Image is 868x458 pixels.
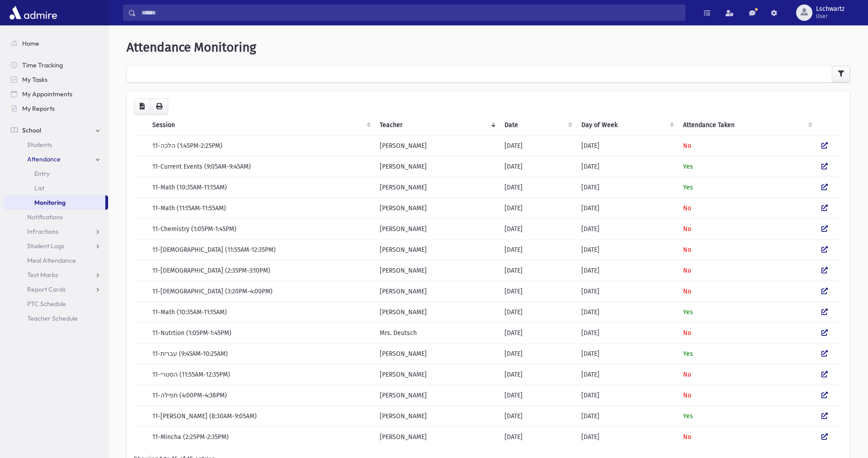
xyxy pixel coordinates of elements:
[499,281,576,302] td: [DATE]
[4,268,108,282] a: Test Marks
[27,285,66,293] span: Report Cards
[4,58,108,72] a: Time Tracking
[499,198,576,218] td: [DATE]
[22,76,47,84] span: My Tasks
[4,297,108,311] a: PTC Schedule
[27,227,58,236] span: Infractions
[576,302,677,322] td: [DATE]
[147,177,374,198] td: 11-Math (10:35AM-11:15AM)
[147,385,374,406] td: 11-תפילה (4:00PM-4:38PM)
[816,5,844,13] span: Lschwartz
[816,13,844,20] span: User
[499,239,576,260] td: [DATE]
[374,218,499,239] td: [PERSON_NAME]
[147,135,374,156] td: 11-הלכה (1:45PM-2:25PM)
[27,141,52,149] span: Students
[147,426,374,447] td: 11-Mincha (2:25PM-2:35PM)
[499,385,576,406] td: [DATE]
[4,101,108,116] a: My Reports
[34,198,66,207] span: Monitoring
[499,115,576,136] th: Date: activate to sort column ascending
[22,61,63,69] span: Time Tracking
[499,322,576,343] td: [DATE]
[678,281,816,302] td: No
[147,302,374,322] td: 11-Math (10:35AM-11:15AM)
[4,239,108,253] a: Student Logs
[27,314,78,322] span: Teacher Schedule
[678,135,816,156] td: No
[576,218,677,239] td: [DATE]
[678,302,816,322] td: Yes
[374,322,499,343] td: Mrs. Deutsch
[147,281,374,302] td: 11-[DEMOGRAPHIC_DATA] (3:20PM-4:00PM)
[374,198,499,218] td: [PERSON_NAME]
[678,406,816,426] td: Yes
[147,239,374,260] td: 11-[DEMOGRAPHIC_DATA] (11:55AM-12:35PM)
[374,426,499,447] td: [PERSON_NAME]
[374,302,499,322] td: [PERSON_NAME]
[499,302,576,322] td: [DATE]
[499,218,576,239] td: [DATE]
[27,155,61,163] span: Attendance
[147,218,374,239] td: 11-Chemistry (1:05PM-1:45PM)
[27,300,66,308] span: PTC Schedule
[576,239,677,260] td: [DATE]
[4,181,108,195] a: List
[27,256,76,264] span: Meal Attendance
[22,104,55,113] span: My Reports
[4,87,108,101] a: My Appointments
[4,210,108,224] a: Notifications
[678,260,816,281] td: No
[576,198,677,218] td: [DATE]
[147,115,374,136] th: Session: activate to sort column ascending
[576,426,677,447] td: [DATE]
[576,364,677,385] td: [DATE]
[34,170,50,178] span: Entry
[499,406,576,426] td: [DATE]
[374,156,499,177] td: [PERSON_NAME]
[4,311,108,326] a: Teacher Schedule
[576,406,677,426] td: [DATE]
[499,343,576,364] td: [DATE]
[499,135,576,156] td: [DATE]
[678,198,816,218] td: No
[374,364,499,385] td: [PERSON_NAME]
[147,343,374,364] td: 11-עברית (9:45AM-10:25AM)
[678,177,816,198] td: Yes
[4,195,105,210] a: Monitoring
[576,385,677,406] td: [DATE]
[147,260,374,281] td: 11-[DEMOGRAPHIC_DATA] (2:35PM-3:10PM)
[127,40,256,55] span: Attendance Monitoring
[374,281,499,302] td: [PERSON_NAME]
[499,177,576,198] td: [DATE]
[147,156,374,177] td: 11-Current Events (9:05AM-9:45AM)
[4,224,108,239] a: Infractions
[22,39,39,47] span: Home
[576,156,677,177] td: [DATE]
[678,156,816,177] td: Yes
[147,322,374,343] td: 11-Nutrtion (1:05PM-1:45PM)
[147,198,374,218] td: 11-Math (11:15AM-11:55AM)
[27,242,64,250] span: Student Logs
[4,282,108,297] a: Report Cards
[678,322,816,343] td: No
[576,260,677,281] td: [DATE]
[499,426,576,447] td: [DATE]
[499,364,576,385] td: [DATE]
[34,184,44,192] span: List
[4,36,108,51] a: Home
[150,99,168,115] button: Print
[374,135,499,156] td: [PERSON_NAME]
[576,177,677,198] td: [DATE]
[22,90,72,98] span: My Appointments
[134,99,151,115] button: CSV
[4,152,108,166] a: Attendance
[499,156,576,177] td: [DATE]
[4,137,108,152] a: Students
[136,5,685,21] input: Search
[374,239,499,260] td: [PERSON_NAME]
[374,177,499,198] td: [PERSON_NAME]
[576,281,677,302] td: [DATE]
[576,115,677,136] th: Day of Week: activate to sort column ascending
[678,239,816,260] td: No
